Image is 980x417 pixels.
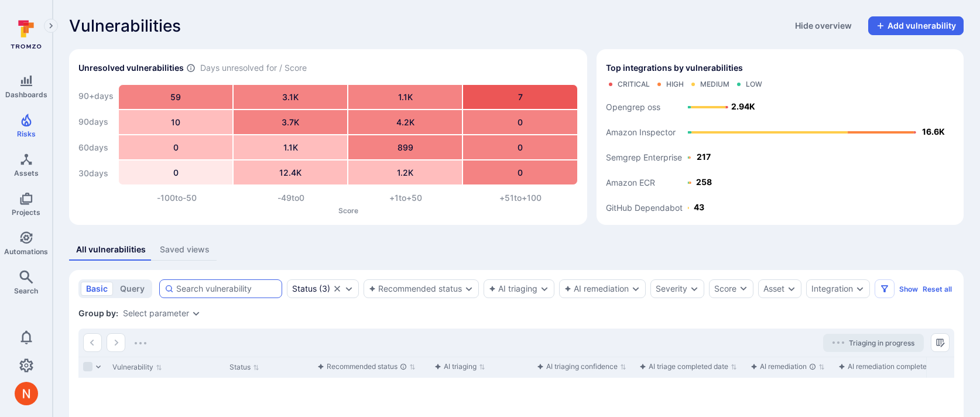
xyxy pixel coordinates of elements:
div: Recommended status [369,284,462,293]
button: Go to the previous page [83,333,102,352]
div: Medium [700,80,729,89]
div: 0 [463,110,577,134]
div: AI remediation completed date [838,361,947,372]
button: Status(3) [292,284,330,293]
button: Integration [811,284,853,293]
div: Recommended status [317,361,407,372]
div: 90 days [78,110,114,134]
div: 0 [463,135,577,159]
div: 0 [463,160,577,184]
button: Hide overview [788,16,859,35]
div: 1.2K [348,160,462,184]
div: Top integrations by vulnerabilities [597,49,964,225]
button: AI triaging [489,284,537,293]
button: Sort by function(){return k.createElement(fN.A,{direction:"row",alignItems:"center",gap:4},k.crea... [751,362,825,371]
text: 217 [697,152,711,162]
span: Assets [14,169,39,177]
text: 2.94K [731,101,755,111]
img: ACg8ocIprwjrgDQnDsNSk9Ghn5p5-B8DpAKWoJ5Gi9syOE4K59tr4Q=s96-c [15,382,38,405]
text: 258 [696,177,712,187]
button: basic [81,282,113,296]
div: assets tabs [69,239,964,261]
span: Projects [12,208,40,217]
span: Vulnerabilities [69,16,181,35]
div: High [666,80,684,89]
div: Saved views [160,244,210,255]
div: AI remediation [751,361,816,372]
text: Amazon Inspector [606,127,676,137]
input: Search vulnerability [176,283,277,295]
h2: Unresolved vulnerabilities [78,62,184,74]
div: 4.2K [348,110,462,134]
button: Expand dropdown [787,284,796,293]
button: AI remediation [564,284,629,293]
span: Number of vulnerabilities in status ‘Open’ ‘Triaged’ and ‘In process’ divided by score and scanne... [186,62,196,74]
img: Loading... [135,342,146,344]
div: 7 [463,85,577,109]
div: grouping parameters [123,309,201,318]
button: Expand dropdown [344,284,354,293]
span: Group by: [78,307,118,319]
text: GitHub Dependabot [606,203,683,213]
span: Select all rows [83,362,92,371]
button: Score [709,279,753,298]
div: -100 to -50 [119,192,234,204]
div: AI triage completed date [639,361,728,372]
div: AI triaging confidence [537,361,618,372]
button: Show [899,285,918,293]
span: Days unresolved for / Score [200,62,307,74]
button: Manage columns [931,333,950,352]
span: Dashboards [5,90,47,99]
svg: Top integrations by vulnerabilities bar [606,94,954,216]
div: +51 to +100 [463,192,578,204]
div: Critical [618,80,650,89]
button: Sort by function(){return k.createElement(fN.A,{direction:"row",alignItems:"center",gap:4},k.crea... [639,362,737,371]
button: Select parameter [123,309,189,318]
div: 899 [348,135,462,159]
div: AI triaging [434,361,477,372]
button: Expand dropdown [464,284,474,293]
div: 3.1K [234,85,347,109]
button: Expand dropdown [540,284,549,293]
div: 90+ days [78,84,114,108]
button: Go to the next page [107,333,125,352]
text: 43 [694,202,704,212]
span: Risks [17,129,36,138]
div: 10 [119,110,232,134]
div: +1 to +50 [348,192,463,204]
div: 59 [119,85,232,109]
div: 12.4K [234,160,347,184]
button: Expand dropdown [191,309,201,318]
button: Severity [656,284,687,293]
button: Filters [875,279,895,298]
div: 60 days [78,136,114,159]
span: Automations [4,247,48,256]
p: Score [119,206,578,215]
button: Sort by function(){return k.createElement(fN.A,{direction:"row",alignItems:"center",gap:4},k.crea... [537,362,626,371]
div: Score [714,283,736,295]
span: Triaging in progress [849,339,914,347]
div: -49 to 0 [234,192,349,204]
button: Expand dropdown [690,284,699,293]
button: query [115,282,150,296]
button: Sort by function(){return k.createElement(fN.A,{direction:"row",alignItems:"center",gap:4},k.crea... [838,362,956,371]
div: 3.7K [234,110,347,134]
button: Clear selection [333,284,342,293]
text: Semgrep Enterprise [606,152,682,163]
div: 30 days [78,162,114,185]
div: 0 [119,135,232,159]
i: Expand navigation menu [47,21,55,31]
button: Add vulnerability [868,16,964,35]
button: Sort by Status [229,363,259,372]
span: Search [14,286,38,295]
div: Status [292,284,317,293]
span: Top integrations by vulnerabilities [606,62,743,74]
button: Reset all [923,285,952,293]
div: All vulnerabilities [76,244,146,255]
